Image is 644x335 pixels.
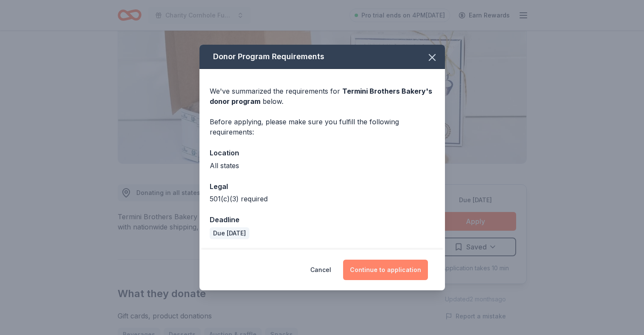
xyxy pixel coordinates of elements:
div: Due [DATE] [210,227,249,239]
button: Cancel [310,260,331,280]
div: Deadline [210,214,435,225]
button: Continue to application [343,260,428,280]
div: We've summarized the requirements for below. [210,86,435,106]
div: Location [210,147,435,158]
div: Donor Program Requirements [199,45,445,69]
div: Before applying, please make sure you fulfill the following requirements: [210,117,435,137]
div: 501(c)(3) required [210,194,435,204]
div: Legal [210,181,435,192]
div: All states [210,160,435,171]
